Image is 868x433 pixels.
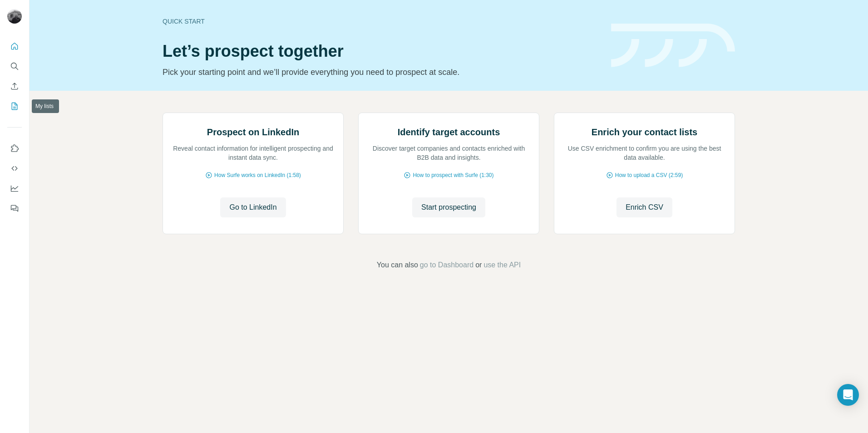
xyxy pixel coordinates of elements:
span: How Surfe works on LinkedIn (1:58) [214,171,301,179]
p: Discover target companies and contacts enriched with B2B data and insights. [368,144,530,162]
span: You can also [377,260,418,271]
button: Quick start [7,38,22,54]
img: Avatar [7,9,22,24]
div: Open Intercom Messenger [837,384,859,406]
h2: Identify target accounts [398,126,500,138]
span: Go to LinkedIn [229,202,276,213]
button: use the API [483,260,521,271]
p: Use CSV enrichment to confirm you are using the best data available. [563,144,725,162]
button: Dashboard [7,180,22,197]
button: go to Dashboard [420,260,473,271]
button: Search [7,58,22,74]
img: banner [611,24,735,68]
span: Enrich CSV [626,202,663,213]
h2: Enrich your contact lists [592,126,697,138]
p: Reveal contact information for intelligent prospecting and instant data sync. [172,144,334,162]
button: Enrich CSV [616,197,672,217]
button: Feedback [7,200,22,216]
button: Start prospecting [412,197,485,217]
p: Pick your starting point and we’ll provide everything you need to prospect at scale. [163,66,600,79]
button: Go to LinkedIn [220,197,286,217]
div: Quick start [163,17,600,26]
button: Enrich CSV [7,78,22,94]
h1: Let’s prospect together [163,42,600,60]
span: Start prospecting [421,202,476,213]
span: How to upload a CSV (2:59) [615,171,683,179]
span: or [475,260,482,271]
button: Use Surfe on LinkedIn [7,140,22,157]
span: How to prospect with Surfe (1:30) [413,171,493,179]
button: Use Surfe API [7,160,22,177]
h2: Prospect on LinkedIn [207,126,299,138]
button: My lists [7,98,22,114]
